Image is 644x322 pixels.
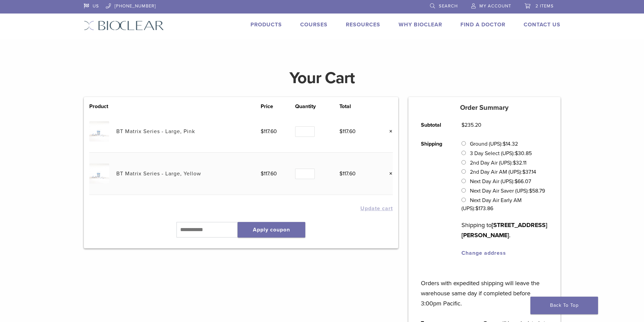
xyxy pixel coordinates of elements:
[530,297,598,314] a: Back To Top
[470,169,536,175] label: 2nd Day Air AM (UPS):
[339,170,356,177] bdi: 117.60
[238,222,305,238] button: Apply coupon
[515,150,518,157] span: $
[524,21,560,28] a: Contact Us
[346,21,380,28] a: Resources
[522,169,525,175] span: $
[461,221,547,239] strong: [STREET_ADDRESS][PERSON_NAME]
[261,128,277,135] bdi: 117.60
[261,170,277,177] bdi: 117.60
[460,21,505,28] a: Find A Doctor
[384,169,393,178] a: Remove this item
[339,128,342,135] span: $
[413,116,454,134] th: Subtotal
[503,141,518,147] bdi: 14.32
[475,205,493,212] bdi: 173.86
[300,21,328,28] a: Courses
[470,178,531,185] label: Next Day Air (UPS):
[503,141,506,147] span: $
[529,188,532,194] span: $
[79,70,566,86] h1: Your Cart
[470,188,545,194] label: Next Day Air Saver (UPS):
[251,21,282,28] a: Products
[84,21,164,30] img: Bioclear
[399,21,442,28] a: Why Bioclear
[515,150,532,157] bdi: 30.85
[384,127,393,136] a: Remove this item
[339,128,356,135] bdi: 117.60
[89,164,109,183] img: BT Matrix Series - Large, Yellow
[261,170,264,177] span: $
[535,3,554,9] span: 2 items
[461,122,481,128] bdi: 235.20
[360,206,393,211] button: Update cart
[116,170,201,177] a: BT Matrix Series - Large, Yellow
[89,102,116,110] th: Product
[470,141,518,147] label: Ground (UPS):
[475,205,478,212] span: $
[461,250,506,256] a: Change address
[470,159,526,166] label: 2nd Day Air (UPS):
[339,102,374,110] th: Total
[479,3,511,9] span: My Account
[470,150,532,157] label: 3 Day Select (UPS):
[339,170,342,177] span: $
[513,159,516,166] span: $
[116,128,195,135] a: BT Matrix Series - Large, Pink
[413,134,454,263] th: Shipping
[89,121,109,141] img: BT Matrix Series - Large, Pink
[522,169,536,175] bdi: 37.14
[408,104,560,112] h5: Order Summary
[461,197,521,212] label: Next Day Air Early AM (UPS):
[461,220,548,240] p: Shipping to .
[513,159,526,166] bdi: 32.11
[261,128,264,135] span: $
[421,268,548,308] p: Orders with expedited shipping will leave the warehouse same day if completed before 3:00pm Pacific.
[295,102,339,110] th: Quantity
[515,178,518,185] span: $
[529,188,545,194] bdi: 58.79
[261,102,295,110] th: Price
[515,178,531,185] bdi: 66.07
[461,122,464,128] span: $
[439,3,458,9] span: Search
